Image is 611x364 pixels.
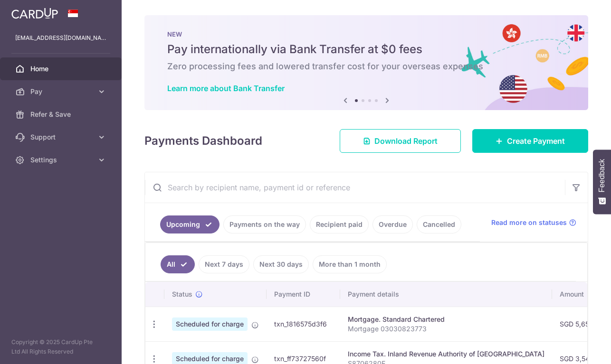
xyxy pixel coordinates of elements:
[30,64,93,74] span: Home
[223,215,306,233] a: Payments on the way
[348,349,544,359] div: Income Tax. Inland Revenue Authority of [GEOGRAPHIC_DATA]
[30,87,93,96] span: Pay
[253,255,309,273] a: Next 30 days
[144,132,262,149] h4: Payments Dashboard
[15,33,106,43] p: [EMAIL_ADDRESS][DOMAIN_NAME]
[167,84,285,93] a: Learn more about Bank Transfer
[374,135,438,147] span: Download Report
[30,110,93,119] span: Refer & Save
[372,215,413,233] a: Overdue
[267,307,340,341] td: txn_1816575d3f6
[348,315,544,324] div: Mortgage. Standard Chartered
[598,159,606,192] span: Feedback
[491,218,567,227] span: Read more on statuses
[144,15,588,110] img: Bank transfer banner
[310,215,369,233] a: Recipient paid
[267,282,340,307] th: Payment ID
[160,215,220,233] a: Upcoming
[199,255,249,273] a: Next 7 days
[472,129,588,153] a: Create Payment
[340,129,461,153] a: Download Report
[30,132,93,142] span: Support
[348,324,544,334] p: Mortgage 03030823773
[167,42,565,57] h5: Pay internationally via Bank Transfer at $0 fees
[172,317,248,331] span: Scheduled for charge
[172,289,192,299] span: Status
[145,172,565,203] input: Search by recipient name, payment id or reference
[161,255,195,273] a: All
[30,155,93,165] span: Settings
[593,149,611,214] button: Feedback - Show survey
[417,215,461,233] a: Cancelled
[313,255,387,273] a: More than 1 month
[167,30,565,38] p: NEW
[507,135,565,147] span: Create Payment
[491,218,576,227] a: Read more on statuses
[167,61,565,72] h6: Zero processing fees and lowered transfer cost for your overseas expenses
[560,289,584,299] span: Amount
[340,282,552,307] th: Payment details
[11,8,58,19] img: CardUp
